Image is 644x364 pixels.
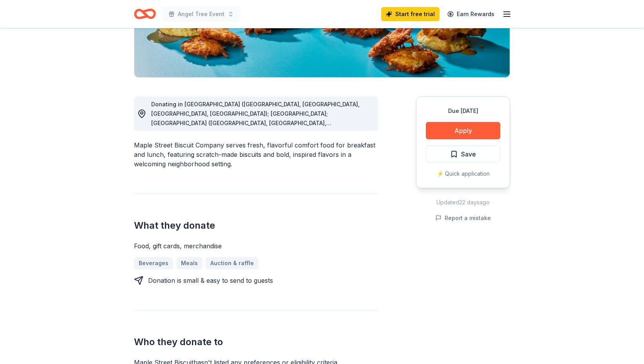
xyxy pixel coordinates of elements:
a: Earn Rewards [443,7,499,21]
button: Angel Tree Event [162,6,240,22]
div: Updated 22 days ago [416,198,510,207]
button: Apply [426,122,500,139]
div: Due [DATE] [426,106,500,116]
a: Meals [176,257,203,269]
button: Save [426,146,500,163]
a: Auction & raffle [206,257,259,269]
span: Angel Tree Event [178,9,224,19]
h2: What they donate [134,219,378,232]
a: Beverages [134,257,173,269]
div: ⚡️ Quick application [426,169,500,178]
h2: Who they donate to [134,336,378,348]
div: Food, gift cards, merchandise [134,241,378,251]
a: Start free trial [381,7,440,21]
span: Donating in [GEOGRAPHIC_DATA] ([GEOGRAPHIC_DATA], [GEOGRAPHIC_DATA], [GEOGRAPHIC_DATA], [GEOGRAPH... [151,101,360,258]
button: Report a mistake [435,213,491,223]
div: Maple Street Biscuit Company serves fresh, flavorful comfort food for breakfast and lunch, featur... [134,140,378,169]
div: Donation is small & easy to send to guests [148,276,273,285]
a: Home [134,5,156,23]
span: Save [461,149,476,159]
